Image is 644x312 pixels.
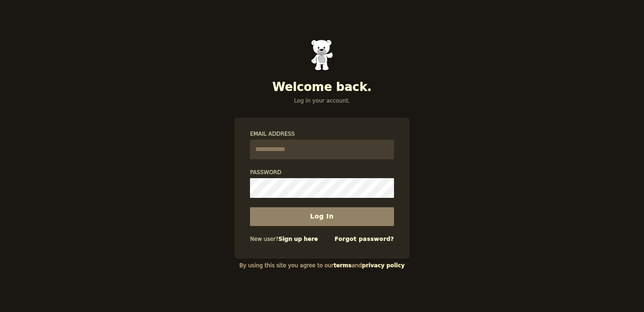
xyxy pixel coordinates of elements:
[335,236,394,242] a: Forgot password?
[250,207,394,226] button: Log In
[234,80,410,94] h2: Welcome back.
[334,262,352,269] a: terms
[250,236,279,242] span: New user?
[234,97,410,105] p: Log in your account.
[250,169,394,177] label: Password
[279,236,318,242] a: Sign up here
[250,130,394,138] label: Email Address
[311,39,333,71] img: Gummy Bear
[362,262,405,269] a: privacy policy
[234,259,410,273] div: By using this site you agree to our and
